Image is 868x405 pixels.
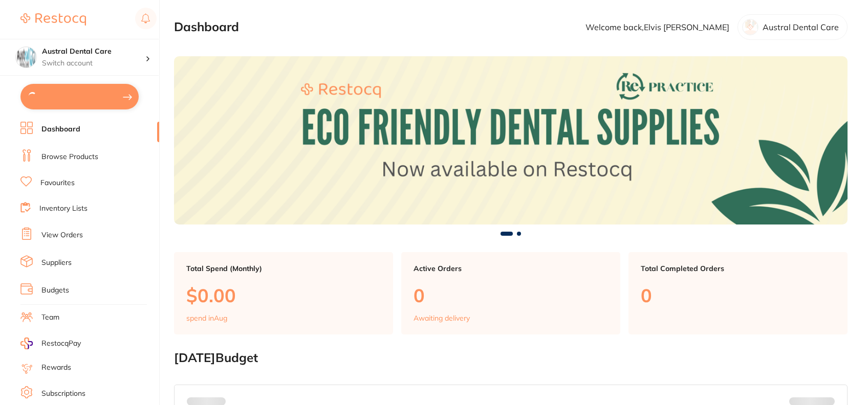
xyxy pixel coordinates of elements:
a: Inventory Lists [39,204,88,214]
p: Switch account [42,58,145,69]
span: RestocqPay [41,339,81,349]
p: Active Orders [414,264,608,273]
a: RestocqPay [20,337,81,349]
p: Austral Dental Care [763,22,839,32]
a: Budgets [41,285,69,296]
img: Restocq Logo [20,13,86,26]
a: Browse Products [41,152,98,162]
p: Total Spend (Monthly) [186,264,381,273]
a: Dashboard [41,124,80,134]
p: 0 [414,285,608,306]
h2: [DATE] Budget [174,351,848,365]
a: Rewards [41,363,71,373]
a: View Orders [41,230,83,240]
p: $0.00 [186,285,381,306]
img: Austral Dental Care [16,47,36,67]
p: Awaiting delivery [414,314,470,322]
a: Suppliers [41,258,72,268]
a: Favourites [40,178,75,188]
a: Subscriptions [41,389,85,399]
p: spend in Aug [186,314,227,322]
p: Total Completed Orders [641,264,835,273]
h4: Austral Dental Care [42,47,145,57]
img: Dashboard [174,56,848,224]
h2: Dashboard [174,20,239,34]
p: 0 [641,285,835,306]
img: RestocqPay [20,337,33,349]
p: Welcome back, Elvis [PERSON_NAME] [585,22,729,32]
a: Active Orders0Awaiting delivery [401,252,620,335]
a: Team [41,312,59,323]
a: Restocq Logo [20,8,86,31]
a: Total Spend (Monthly)$0.00spend inAug [174,252,393,335]
a: Total Completed Orders0 [628,252,848,335]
